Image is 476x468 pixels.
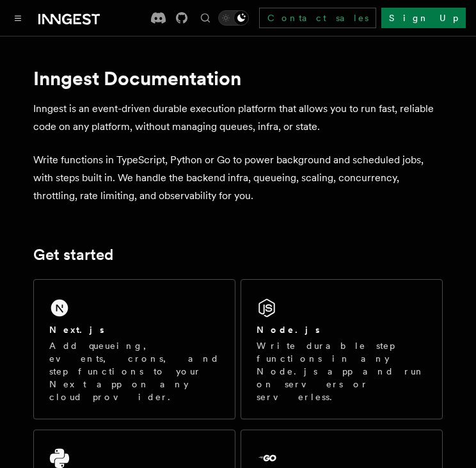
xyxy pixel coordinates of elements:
[33,246,113,264] a: Get started
[259,8,376,28] a: Contact sales
[33,151,443,205] p: Write functions in TypeScript, Python or Go to power background and scheduled jobs, with steps bu...
[49,323,104,336] h2: Next.js
[198,10,213,26] button: Find something...
[381,8,466,28] a: Sign Up
[218,10,249,26] button: Toggle dark mode
[33,67,443,90] h1: Inngest Documentation
[33,100,443,136] p: Inngest is an event-driven durable execution platform that allows you to run fast, reliable code ...
[33,279,235,419] a: Next.jsAdd queueing, events, crons, and step functions to your Next app on any cloud provider.
[241,279,443,419] a: Node.jsWrite durable step functions in any Node.js app and run on servers or serverless.
[49,339,219,403] p: Add queueing, events, crons, and step functions to your Next app on any cloud provider.
[10,10,26,26] button: Toggle navigation
[257,339,427,403] p: Write durable step functions in any Node.js app and run on servers or serverless.
[257,323,320,336] h2: Node.js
